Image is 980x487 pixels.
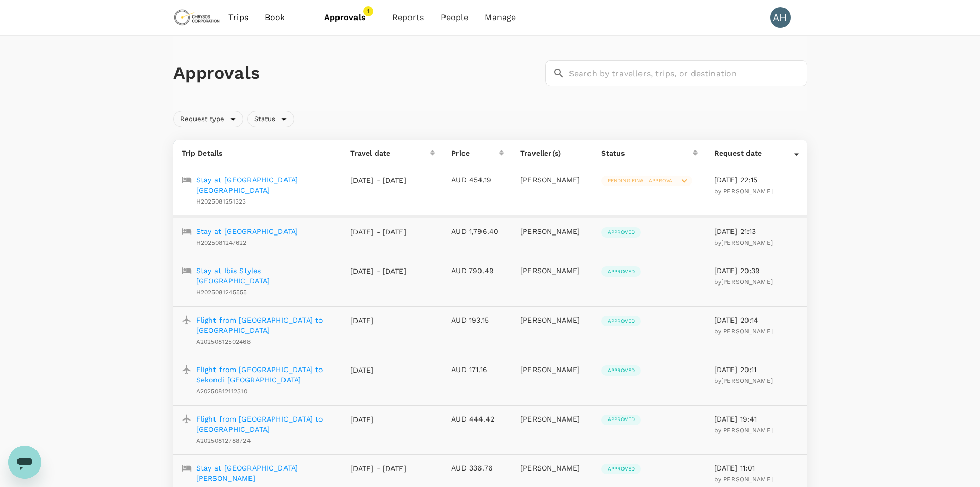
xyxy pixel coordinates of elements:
span: [PERSON_NAME] [721,278,773,286]
span: Request type [174,114,231,124]
span: Approved [601,367,641,374]
iframe: Button to launch messaging window [8,446,41,479]
span: Approved [601,317,641,325]
span: [PERSON_NAME] [721,328,773,335]
span: by [714,188,773,195]
p: [DATE] 19:41 [714,414,799,424]
span: [PERSON_NAME] [721,188,773,195]
a: Stay at Ibis Styles [GEOGRAPHIC_DATA] [196,265,334,286]
p: AUD 1,796.40 [451,226,504,237]
div: Price [451,148,499,158]
p: [PERSON_NAME] [520,364,585,375]
span: by [714,328,773,335]
p: Traveller(s) [520,148,585,158]
span: H2025081251323 [196,198,246,205]
span: Approved [601,268,641,275]
span: H2025081245555 [196,289,247,296]
span: Manage [485,11,516,24]
span: A20250812112310 [196,388,247,395]
span: Pending final approval [601,177,682,184]
p: [PERSON_NAME] [520,315,585,325]
p: AUD 444.42 [451,414,504,424]
div: Status [247,111,294,127]
p: [DATE] 20:14 [714,315,799,325]
p: AUD 454.19 [451,175,504,185]
div: AH [770,7,791,28]
input: Search by travellers, trips, or destination [569,60,807,86]
span: Approved [601,229,641,236]
p: Trip Details [182,148,334,158]
p: [PERSON_NAME] [520,463,585,473]
div: Travel date [350,148,431,158]
p: [DATE] [350,315,407,326]
p: [DATE] [350,365,407,375]
p: AUD 171.16 [451,364,504,375]
span: H2025081247622 [196,239,247,246]
p: [DATE] 11:01 [714,463,799,473]
span: Trips [228,11,248,24]
span: Approvals [324,11,376,24]
p: [DATE] - [DATE] [350,463,407,474]
p: [DATE] 20:39 [714,265,799,276]
p: AUD 336.76 [451,463,504,473]
span: by [714,239,773,246]
span: [PERSON_NAME] [721,239,773,246]
a: Stay at [GEOGRAPHIC_DATA] [196,226,298,237]
a: Stay at [GEOGRAPHIC_DATA] [GEOGRAPHIC_DATA] [196,175,334,195]
p: AUD 193.15 [451,315,504,325]
span: Book [265,11,286,24]
span: 1 [363,6,373,16]
p: [PERSON_NAME] [520,414,585,424]
p: [PERSON_NAME] [520,226,585,237]
img: Chrysos Corporation [173,6,221,29]
a: Flight from [GEOGRAPHIC_DATA] to [GEOGRAPHIC_DATA] [196,315,334,335]
span: by [714,377,773,384]
span: by [714,278,773,286]
span: Status [248,114,281,124]
a: Flight from [GEOGRAPHIC_DATA] to [GEOGRAPHIC_DATA] [196,414,334,434]
div: Request type [173,111,244,127]
p: [PERSON_NAME] [520,265,585,276]
span: Approved [601,416,641,423]
p: [DATE] [350,414,407,425]
span: [PERSON_NAME] [721,427,773,434]
span: A20250812502468 [196,338,251,345]
p: AUD 790.49 [451,265,504,276]
h1: Approvals [173,62,541,84]
p: [DATE] 20:11 [714,364,799,375]
div: Request date [714,148,794,158]
span: Reports [392,11,424,24]
div: Status [601,148,693,158]
span: A20250812788724 [196,437,251,444]
a: Flight from [GEOGRAPHIC_DATA] to Sekondi [GEOGRAPHIC_DATA] [196,364,334,385]
div: Pending final approval [601,176,692,186]
a: Stay at [GEOGRAPHIC_DATA][PERSON_NAME] [196,463,334,483]
p: [DATE] 22:15 [714,175,799,185]
p: [DATE] - [DATE] [350,227,407,237]
p: [DATE] - [DATE] [350,175,407,186]
span: People [441,11,469,24]
p: [DATE] 21:13 [714,226,799,237]
span: by [714,427,773,434]
span: [PERSON_NAME] [721,377,773,384]
p: [PERSON_NAME] [520,175,585,185]
p: [DATE] - [DATE] [350,266,407,276]
span: Approved [601,465,641,473]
